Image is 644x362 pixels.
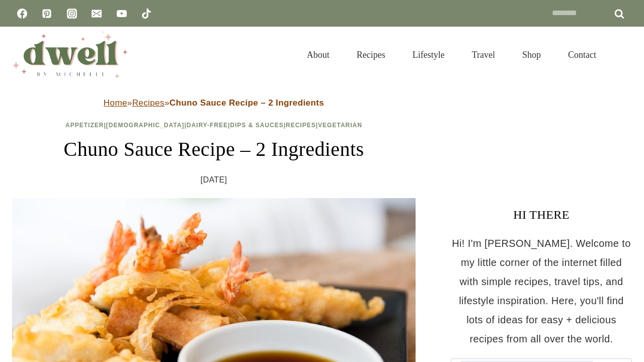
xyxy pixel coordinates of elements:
[343,37,399,72] a: Recipes
[286,122,316,129] a: Recipes
[12,134,416,164] h1: Chuno Sauce Recipe – 2 Ingredients
[554,37,610,72] a: Contact
[451,234,632,348] p: Hi! I'm [PERSON_NAME]. Welcome to my little corner of the internet filled with simple recipes, tr...
[104,98,127,108] a: Home
[65,122,362,129] span: | | | | |
[451,206,632,224] h3: HI THERE
[201,172,227,188] time: [DATE]
[509,37,554,72] a: Shop
[106,122,185,129] a: [DEMOGRAPHIC_DATA]
[399,37,458,72] a: Lifestyle
[293,37,610,72] nav: Primary Navigation
[132,98,165,108] a: Recipes
[12,4,32,24] a: Facebook
[170,98,324,108] strong: Chuno Sauce Recipe – 2 Ingredients
[87,4,107,24] a: Email
[293,37,343,72] a: About
[318,122,362,129] a: Vegetarian
[65,122,104,129] a: Appetizer
[62,4,82,24] a: Instagram
[37,4,57,24] a: Pinterest
[615,46,632,63] button: View Search Form
[104,98,324,108] span: » »
[12,32,128,78] img: DWELL by michelle
[112,4,132,24] a: YouTube
[187,122,228,129] a: Dairy-Free
[458,37,509,72] a: Travel
[136,4,156,24] a: TikTok
[230,122,283,129] a: Dips & Sauces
